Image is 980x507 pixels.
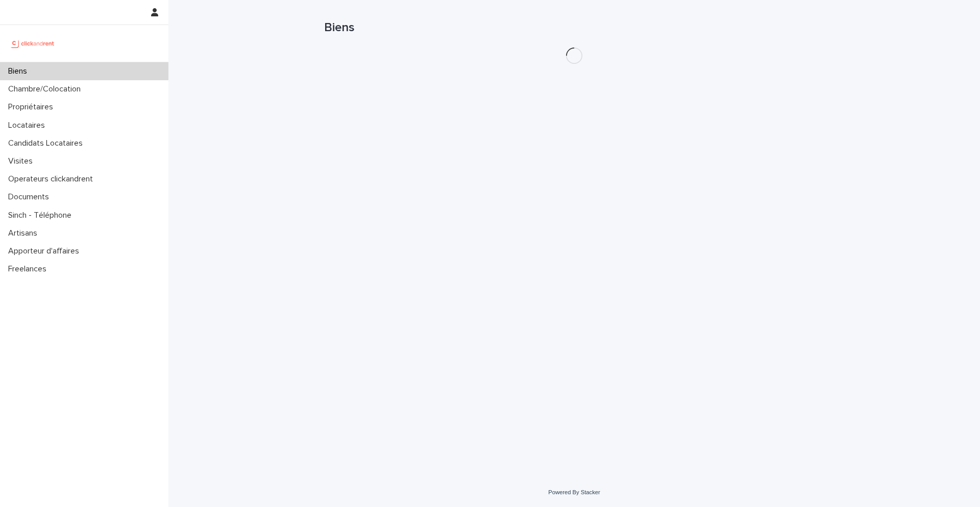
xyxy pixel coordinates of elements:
[324,20,824,35] h1: Biens
[4,102,61,112] p: Propriétaires
[4,156,41,166] p: Visites
[4,264,55,274] p: Freelances
[4,121,53,130] p: Locataires
[4,192,57,202] p: Documents
[8,33,58,54] img: UCB0brd3T0yccxBKYDjQ
[4,66,35,76] p: Biens
[4,174,101,184] p: Operateurs clickandrent
[4,84,89,94] p: Chambre/Colocation
[4,228,45,238] p: Artisans
[548,489,600,495] a: Powered By Stacker
[4,211,80,220] p: Sinch - Téléphone
[4,246,87,256] p: Apporteur d'affaires
[4,139,91,148] p: Candidats Locataires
